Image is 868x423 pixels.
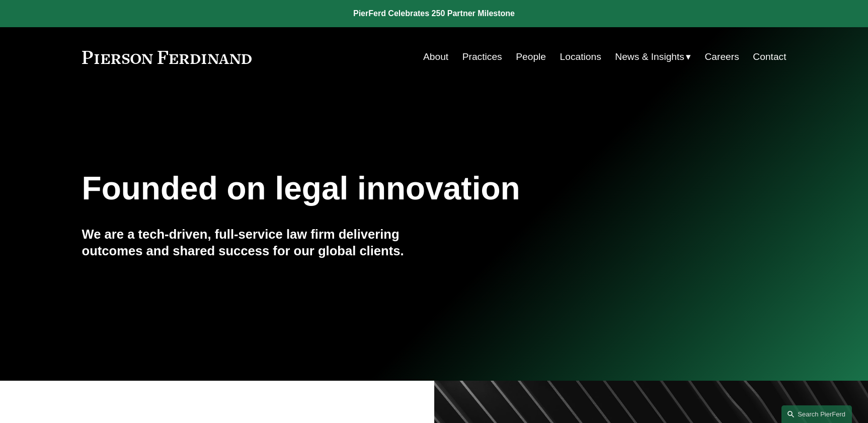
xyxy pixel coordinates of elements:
a: folder dropdown [615,47,691,66]
a: People [516,47,546,66]
a: Search this site [781,405,852,423]
a: Locations [560,47,601,66]
h1: Founded on legal innovation [82,170,669,207]
a: Practices [462,47,502,66]
a: Contact [753,47,786,66]
span: News & Insights [615,48,684,66]
a: About [423,47,448,66]
h4: We are a tech-driven, full-service law firm delivering outcomes and shared success for our global... [82,226,434,259]
a: Careers [705,47,739,66]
